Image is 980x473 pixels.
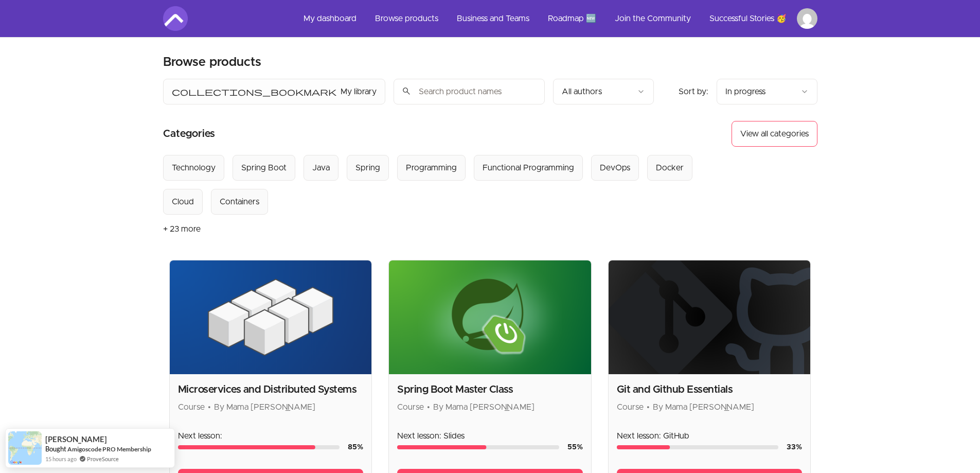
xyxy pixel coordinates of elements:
[295,6,817,31] nav: Main
[163,121,215,147] h2: Categories
[397,382,583,397] h2: Spring Boot Master Class
[701,6,795,31] a: Successful Stories 🥳
[163,54,261,71] h2: Browse products
[397,403,424,411] span: Course
[178,445,340,449] div: Course progress
[397,445,559,449] div: Course progress
[656,162,684,174] div: Docker
[394,79,545,104] input: Search product names
[367,6,447,31] a: Browse products
[617,403,644,411] span: Course
[208,403,211,411] span: •
[172,85,336,98] span: collections_bookmark
[427,403,430,411] span: •
[178,430,364,442] p: Next lesson:
[402,84,411,98] span: search
[389,260,591,374] img: Product image for Spring Boot Master Class
[406,162,457,174] div: Programming
[732,121,817,147] button: View all categories
[178,382,364,397] h2: Microservices and Distributed Systems
[617,382,803,397] h2: Git and Github Essentials
[449,6,538,31] a: Business and Teams
[87,454,119,463] a: ProveSource
[45,454,77,463] span: 15 hours ago
[45,435,107,444] span: [PERSON_NAME]
[45,445,66,453] span: Bought
[617,445,779,449] div: Course progress
[600,162,630,174] div: DevOps
[609,260,811,374] img: Product image for Git and Github Essentials
[8,431,42,465] img: provesource social proof notification image
[348,444,363,451] span: 85 %
[647,403,650,411] span: •
[797,8,817,29] img: Profile image for Kacper Kapela
[172,196,194,208] div: Cloud
[483,162,574,174] div: Functional Programming
[312,162,330,174] div: Java
[163,215,201,243] button: + 23 more
[679,87,708,96] span: Sort by:
[241,162,287,174] div: Spring Boot
[295,6,365,31] a: My dashboard
[787,444,802,451] span: 33 %
[717,79,817,104] button: Product sort options
[355,162,380,174] div: Spring
[607,6,699,31] a: Join the Community
[163,6,188,31] img: Amigoscode logo
[67,445,151,453] a: Amigoscode PRO Membership
[433,403,534,411] span: By Mama [PERSON_NAME]
[178,403,205,411] span: Course
[397,430,583,442] p: Next lesson: Slides
[540,6,604,31] a: Roadmap 🆕
[170,260,372,374] img: Product image for Microservices and Distributed Systems
[220,196,259,208] div: Containers
[172,162,216,174] div: Technology
[553,79,654,104] button: Filter by author
[567,444,583,451] span: 55 %
[653,403,754,411] span: By Mama [PERSON_NAME]
[214,403,315,411] span: By Mama [PERSON_NAME]
[617,430,803,442] p: Next lesson: GitHub
[163,79,385,104] button: Filter by My library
